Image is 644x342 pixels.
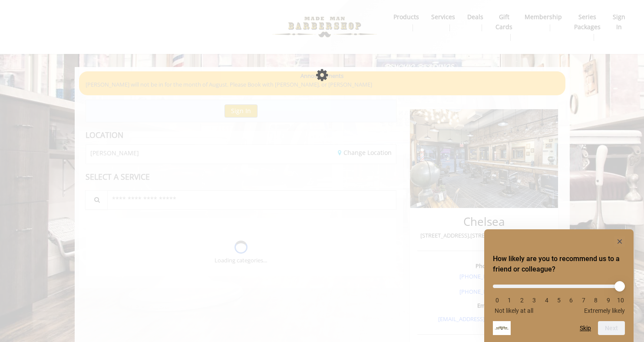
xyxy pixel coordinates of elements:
[518,297,526,304] li: 2
[580,325,591,332] button: Skip
[584,307,625,314] span: Extremely likely
[567,297,575,304] li: 6
[579,297,588,304] li: 7
[493,297,502,304] li: 0
[542,297,551,304] li: 4
[493,236,625,335] div: How likely are you to recommend us to a friend or colleague? Select an option from 0 to 10, with ...
[591,297,600,304] li: 8
[495,307,533,314] span: Not likely at all
[493,278,625,314] div: How likely are you to recommend us to a friend or colleague? Select an option from 0 to 10, with ...
[604,297,613,304] li: 9
[555,297,563,304] li: 5
[598,321,625,335] button: Next question
[493,254,625,275] h2: How likely are you to recommend us to a friend or colleague? Select an option from 0 to 10, with ...
[505,297,514,304] li: 1
[616,297,625,304] li: 10
[614,236,625,247] button: Hide survey
[530,297,538,304] li: 3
